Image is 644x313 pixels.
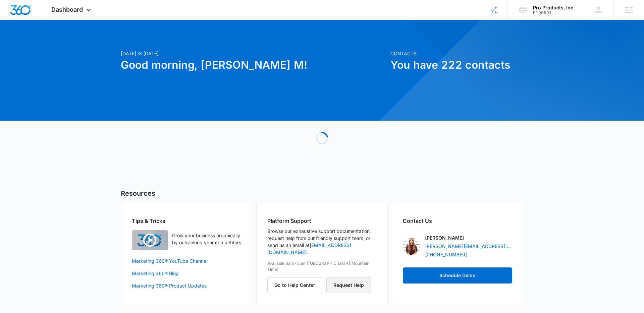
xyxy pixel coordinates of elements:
[132,282,241,289] a: Marketing 360® Product Updates
[172,232,241,246] p: Grow your business organically by outranking your competitors
[403,238,420,255] img: emilee egan
[390,50,523,57] p: Contacts
[132,257,241,264] a: Marketing 360® YouTube Channel
[121,188,523,198] h5: Resources
[326,282,371,288] a: Request Help
[121,57,386,73] h1: Good morning, [PERSON_NAME] M!
[132,217,241,225] h2: Tips & Tricks
[533,5,573,10] div: account name
[267,260,377,272] p: Available 8am-5pm ([GEOGRAPHIC_DATA]/Mountain Time)
[390,57,523,73] h1: You have 222 contacts
[132,270,241,277] a: Marketing 360® Blog
[403,217,512,225] h2: Contact Us
[132,230,168,250] img: Quick Overview Video
[425,251,467,258] a: [PHONE_NUMBER]
[533,10,573,15] div: account id
[267,282,326,288] a: Go to Help Center
[403,267,512,284] button: Schedule Demo
[425,234,464,241] p: [PERSON_NAME]
[267,217,377,225] h2: Platform Support
[425,243,512,250] a: [PERSON_NAME][EMAIL_ADDRESS][PERSON_NAME][DOMAIN_NAME]
[267,277,322,293] button: Go to Help Center
[326,277,371,293] button: Request Help
[51,6,83,13] span: Dashboard
[121,50,386,57] p: [DATE] is [DATE]
[267,228,377,256] p: Browse our exhaustive support documentation, request help from our friendly support team, or send...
